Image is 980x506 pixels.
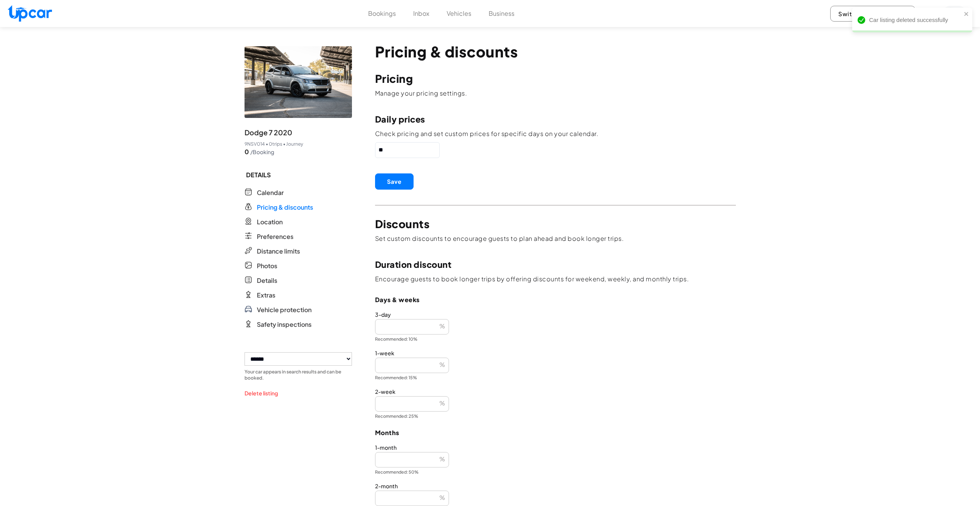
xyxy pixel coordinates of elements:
label: 3-day [375,311,736,318]
span: % [439,455,445,462]
button: Save [375,173,414,190]
button: Switch to Renter View [830,6,915,22]
span: % [439,361,445,368]
span: Preferences [257,232,293,241]
div: Car listing deleted successfully [869,16,962,25]
span: Location [257,217,283,227]
button: Business [489,9,514,18]
p: Check pricing and set custom prices for specific days on your calendar. [375,129,736,138]
span: Pricing & discounts [257,203,313,212]
label: 2-week [375,388,736,395]
p: Discounts [375,218,736,230]
p: Set custom discounts to encourage guests to plan ahead and book longer trips. [375,234,736,243]
button: Bookings [368,9,396,18]
label: 1-month [375,444,736,451]
span: Distance limits [257,247,300,256]
span: 0 trips [269,141,282,147]
img: vehicle [245,46,352,118]
span: % [439,322,445,329]
button: Vehicles [447,9,471,18]
img: Upcar Logo [8,5,52,22]
span: Dodge 7 2020 [245,127,292,138]
span: DETAILS [245,170,352,180]
span: Journey [286,141,303,147]
p: Pricing & discounts [375,43,736,60]
span: Safety inspections [257,320,312,329]
p: Manage your pricing settings. [375,89,736,98]
label: Recommended: 15% [375,375,736,381]
span: 9NSV014 [245,141,265,147]
span: • [266,141,268,147]
button: Delete listing [245,389,278,397]
span: Details [257,276,277,285]
p: Duration discount [375,258,736,271]
label: 2-month [375,483,736,489]
p: Days & weeks [375,296,736,304]
span: Calendar [257,188,284,197]
label: Recommended: 10% [375,336,736,342]
span: % [439,494,445,501]
button: close [964,11,969,17]
p: Your car appears in search results and can be booked. [245,369,352,381]
p: Daily prices [375,113,736,125]
p: Encourage guests to book longer trips by offering discounts for weekend, weekly, and monthly trips. [375,275,736,283]
span: 0 [245,147,249,156]
button: Inbox [413,9,429,18]
label: Recommended: 25% [375,413,736,419]
label: Recommended: 50% [375,469,736,475]
span: Extras [257,291,275,300]
label: 1-week [375,350,736,356]
span: % [439,399,445,407]
span: • [283,141,285,147]
span: /Booking [250,148,274,156]
span: Photos [257,261,277,271]
span: Vehicle protection [257,305,312,314]
p: Pricing [375,72,736,85]
p: Months [375,429,736,437]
